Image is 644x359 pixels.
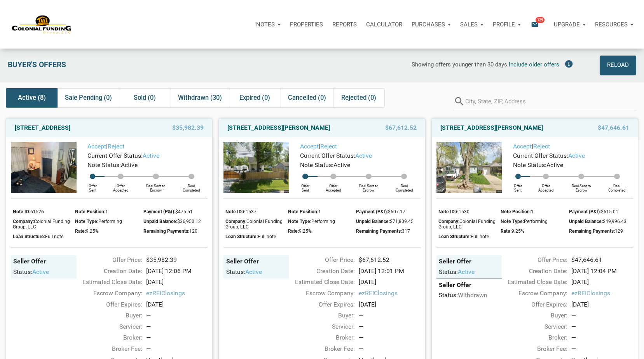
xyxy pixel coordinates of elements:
[438,209,456,214] span: Note ID:
[498,289,567,298] div: Escrow Company:
[300,152,355,159] span: Current Offer Status:
[285,255,355,265] div: Offer Price:
[251,13,285,36] a: Notes
[143,209,175,214] span: Payment (P&I):
[189,228,197,234] span: 120
[226,268,245,275] span: Status:
[567,267,637,276] div: [DATE] 12:04 PM
[318,179,349,193] div: Offer Accepted
[58,88,119,108] div: Sale Pending (0)
[13,258,74,265] div: Seller Offer
[601,209,618,214] span: $615.01
[524,219,548,224] span: Performing
[571,345,576,352] span: —
[569,219,603,224] span: Unpaid Balance:
[436,142,502,193] img: 575873
[146,311,208,320] div: —
[225,219,246,224] span: Company:
[456,13,488,36] a: Sales
[177,219,201,224] span: $36,950.12
[571,311,633,320] div: —
[288,93,326,103] span: Cancelled (0)
[501,219,524,224] span: Note Type:
[142,300,212,309] div: [DATE]
[13,209,30,214] span: Note ID:
[142,255,212,265] div: $35,982.39
[134,93,156,103] span: Sold (0)
[359,289,421,298] span: ezREIClosings
[281,88,333,108] div: Cancelled (0)
[87,152,143,159] span: Current Offer Status:
[146,345,151,352] span: —
[530,20,539,29] i: email
[359,311,421,320] div: —
[13,219,34,224] span: Company:
[80,179,105,193] div: Offer Sent
[146,322,208,331] div: —
[121,161,138,169] span: Active
[258,234,276,239] span: Full note
[30,209,44,214] span: 61526
[245,268,262,275] span: active
[356,219,390,224] span: Unpaid Balance:
[549,13,590,36] a: Upgrade
[318,209,321,214] span: 1
[509,61,559,68] span: Include older offers
[603,219,627,224] span: $49,996.43
[87,143,106,150] a: Accept
[359,322,421,331] div: —
[288,219,311,224] span: Note Type:
[498,277,567,287] div: Estimated Close Date:
[105,209,108,214] span: 1
[439,281,499,289] div: Seller Offer
[300,143,337,150] span: |
[356,228,402,234] span: Remaining Payments:
[142,267,212,276] div: [DATE] 12:06 PM
[349,179,388,193] div: Deal Sent to Escrow
[388,209,405,214] span: $607.17
[571,333,633,342] div: —
[13,234,45,239] span: Loan Structure:
[458,291,487,299] span: withdrawn
[355,300,424,309] div: [DATE]
[456,209,469,214] span: 61530
[293,179,318,193] div: Offer Sent
[498,255,567,265] div: Offer Price:
[6,88,58,108] div: Active (8)
[439,258,499,265] div: Seller Offer
[590,13,638,36] a: Resources
[146,333,208,342] div: —
[458,268,475,275] span: active
[75,209,105,214] span: Note Position:
[598,123,629,132] span: $47,646.61
[615,228,623,234] span: 129
[300,143,319,150] a: Accept
[439,291,458,299] span: Status:
[86,228,99,234] span: 9.25%
[498,300,567,309] div: Offer Expires:
[328,13,361,36] button: Reports
[440,123,543,132] a: [STREET_ADDRESS][PERSON_NAME]
[225,234,258,239] span: Loan Structure:
[498,333,567,342] div: Broker:
[87,161,121,169] span: Note Status:
[359,333,421,342] div: —
[285,289,355,298] div: Escrow Company:
[607,60,629,71] div: Reload
[513,143,532,150] a: Accept
[567,255,637,265] div: $47,646.61
[498,344,567,354] div: Broker Fee:
[256,21,275,28] p: Notes
[290,21,323,28] p: Properties
[355,152,372,159] span: active
[333,88,385,108] div: Rejected (0)
[498,322,567,331] div: Servicer:
[45,234,63,239] span: Full note
[75,219,98,224] span: Note Type:
[513,143,550,150] span: |
[488,13,525,36] button: Profile
[311,219,335,224] span: Performing
[243,209,257,214] span: 61537
[73,333,142,342] div: Broker:
[536,17,545,23] span: 129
